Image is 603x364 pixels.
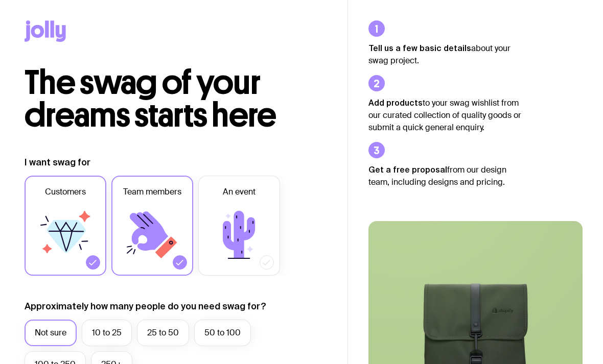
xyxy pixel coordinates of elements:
span: An event [223,186,256,198]
span: The swag of your dreams starts here [25,62,276,135]
label: Not sure [25,320,77,346]
p: to your swag wishlist from our curated collection of quality goods or submit a quick general enqu... [368,96,522,134]
label: 25 to 50 [137,320,189,346]
p: from our design team, including designs and pricing. [368,163,522,188]
strong: Add products [368,98,423,107]
strong: Tell us a few basic details [368,43,471,53]
strong: Get a free proposal [368,165,447,174]
span: Customers [45,186,86,198]
span: Team members [123,186,181,198]
label: I want swag for [25,156,90,168]
label: 10 to 25 [82,320,132,346]
p: about your swag project. [368,42,522,67]
label: 50 to 100 [194,320,251,346]
label: Approximately how many people do you need swag for? [25,300,266,312]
